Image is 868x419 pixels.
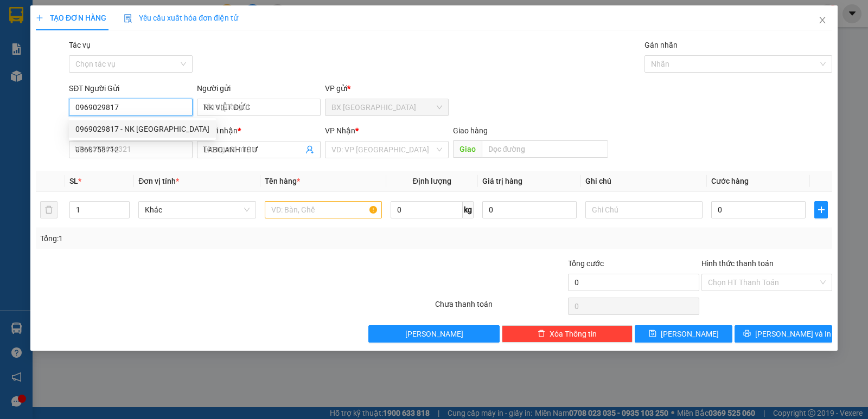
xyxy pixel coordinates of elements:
[265,177,300,185] span: Tên hàng
[568,259,604,268] span: Tổng cước
[413,177,451,185] span: Định lượng
[463,201,474,218] span: kg
[40,233,336,244] div: Tổng: 1
[36,14,106,22] span: TẠO ĐƠN HÀNG
[36,14,43,22] span: plus
[743,330,751,338] span: printer
[538,330,545,338] span: delete
[75,123,209,135] div: 0969029817 - NK [GEOGRAPHIC_DATA]
[818,16,827,24] span: close
[368,325,499,343] button: [PERSON_NAME]
[635,325,732,343] button: save[PERSON_NAME]
[197,125,321,137] div: Người nhận
[585,201,703,218] input: Ghi Chú
[9,48,119,63] div: 0985589134
[124,14,238,22] span: Yêu cầu xuất hóa đơn điện tử
[127,9,220,35] div: Lý Thường Kiệt
[69,41,91,49] label: Tác vụ
[711,177,749,185] span: Cước hàng
[661,328,719,340] span: [PERSON_NAME]
[265,201,382,218] input: VD: Bàn, Ghế
[124,14,132,23] img: icon
[755,328,831,340] span: [PERSON_NAME] và In
[701,259,774,268] label: Hình thức thanh toán
[69,177,78,185] span: SL
[325,126,355,135] span: VP Nhận
[807,5,838,36] button: Close
[814,201,828,218] button: plus
[482,140,609,158] input: Dọc đường
[138,177,179,185] span: Đơn vị tính
[9,9,119,35] div: BX [GEOGRAPHIC_DATA]
[197,82,321,94] div: Người gửi
[453,126,488,135] span: Giao hàng
[40,201,58,218] button: delete
[127,10,153,22] span: Nhận:
[127,35,220,48] div: TOÀN
[8,70,121,83] div: 30.000
[550,328,597,340] span: Xóa Thông tin
[644,41,678,49] label: Gán nhãn
[9,35,119,48] div: ĐỨC
[735,325,832,343] button: printer[PERSON_NAME] và In
[305,145,314,154] span: user-add
[331,99,442,115] span: BX Tân Châu
[69,82,193,94] div: SĐT Người Gửi
[127,48,220,63] div: 0962897746
[482,201,577,218] input: 0
[649,330,656,338] span: save
[815,205,827,214] span: plus
[8,71,25,82] span: CR :
[405,328,463,340] span: [PERSON_NAME]
[9,10,26,22] span: Gửi:
[145,202,249,218] span: Khác
[581,171,707,192] th: Ghi chú
[434,298,567,317] div: Chưa thanh toán
[69,120,216,138] div: 0969029817 - NK VIỆT ĐỨC
[482,177,522,185] span: Giá trị hàng
[502,325,633,343] button: deleteXóa Thông tin
[453,140,482,158] span: Giao
[325,82,449,94] div: VP gửi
